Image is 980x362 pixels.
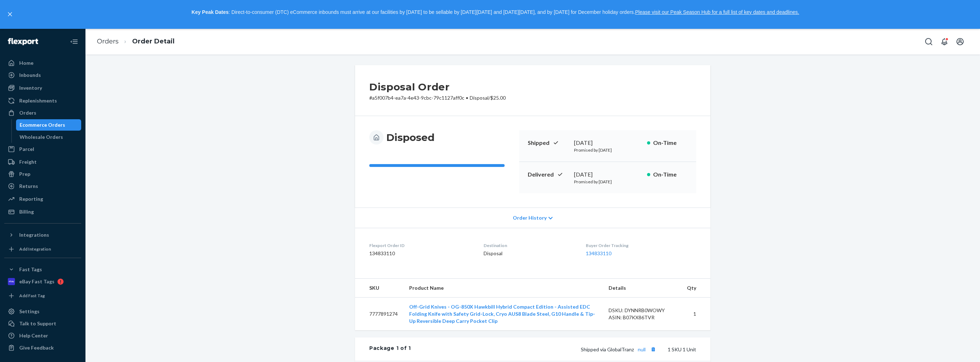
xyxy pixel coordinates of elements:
[19,332,48,339] div: Help Center
[369,79,506,94] h2: Disposal Order
[4,342,81,353] button: Give Feedback
[4,168,81,180] a: Prep
[4,107,81,119] a: Orders
[4,330,81,341] a: Help Center
[4,57,81,69] a: Home
[97,37,119,45] a: Orders
[635,9,799,15] a: Please visit our Peak Season Hub for a full list of key dates and deadlines.
[19,84,42,91] div: Inventory
[4,229,81,241] button: Integrations
[19,195,43,203] div: Reporting
[355,279,403,298] th: SKU
[19,344,54,351] div: Give Feedback
[192,9,229,15] strong: Key Peak Dates
[681,297,710,330] td: 1
[19,97,57,104] div: Replenishments
[4,264,81,275] button: Fast Tags
[653,139,688,147] p: On-Time
[574,147,641,153] p: Promised by [DATE]
[603,279,681,298] th: Details
[19,320,56,327] div: Talk to Support
[528,170,568,179] p: Delivered
[4,276,81,287] a: eBay Fast Tags
[19,208,34,215] div: Billing
[586,242,696,248] dt: Buyer Order Tracking
[586,250,611,256] a: 134833110
[574,170,641,179] div: [DATE]
[484,242,575,248] dt: Destination
[19,231,49,238] div: Integrations
[19,246,51,252] div: Add Integration
[638,346,646,352] a: null
[403,279,603,298] th: Product Name
[20,133,63,141] div: Wholesale Orders
[609,314,676,321] div: ASIN: B07KX86TVR
[581,346,658,352] span: Shipped via GlobalTranz
[953,35,967,49] button: Open account menu
[19,59,33,67] div: Home
[19,293,45,299] div: Add Fast Tag
[19,146,34,153] div: Parcel
[528,139,568,147] p: Shipped
[648,345,658,354] button: Copy tracking number
[574,179,641,185] p: Promised by [DATE]
[681,279,710,298] th: Qty
[8,38,38,45] img: Flexport logo
[16,119,82,131] a: Ecommerce Orders
[17,6,974,19] p: : Direct-to-consumer (DTC) eCommerce inbounds must arrive at our facilities by [DATE] to be sella...
[369,345,411,354] div: Package 1 of 1
[16,131,82,143] a: Wholesale Orders
[609,307,676,314] div: DSKU: DYNNRB0WOWY
[4,206,81,217] a: Billing
[19,170,30,178] div: Prep
[386,131,434,144] h3: Disposed
[470,95,489,101] span: Disposal
[466,95,468,101] span: •
[369,242,472,248] dt: Flexport Order ID
[19,158,37,166] div: Freight
[4,193,81,205] a: Reporting
[6,11,14,18] button: close,
[653,170,688,179] p: On-Time
[132,37,174,45] a: Order Detail
[4,156,81,168] a: Freight
[4,95,81,106] a: Replenishments
[369,250,472,257] dd: 134833110
[4,290,81,301] a: Add Fast Tag
[369,94,506,101] p: # a5f007b4-ea7a-4e43-9cbc-79c1127aff0c / $25.00
[409,304,595,324] a: Off-Grid Knives - OG-850X Hawkbill Hybrid Compact Edition - Assisted EDC Folding Knife with Safet...
[4,180,81,192] a: Returns
[411,345,696,354] div: 1 SKU 1 Unit
[20,121,65,128] div: Ecommerce Orders
[574,139,641,147] div: [DATE]
[19,308,40,315] div: Settings
[19,278,54,285] div: eBay Fast Tags
[4,143,81,155] a: Parcel
[19,266,42,273] div: Fast Tags
[4,306,81,317] a: Settings
[4,69,81,81] a: Inbounds
[484,250,575,257] dd: Disposal
[19,109,36,116] div: Orders
[4,82,81,94] a: Inventory
[513,214,547,221] span: Order History
[922,35,936,49] button: Open Search Box
[67,35,81,49] button: Close Navigation
[19,72,41,79] div: Inbounds
[4,243,81,255] a: Add Integration
[4,318,81,329] a: Talk to Support
[91,31,180,52] ol: breadcrumbs
[355,297,403,330] td: 7777891274
[19,183,38,190] div: Returns
[937,35,952,49] button: Open notifications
